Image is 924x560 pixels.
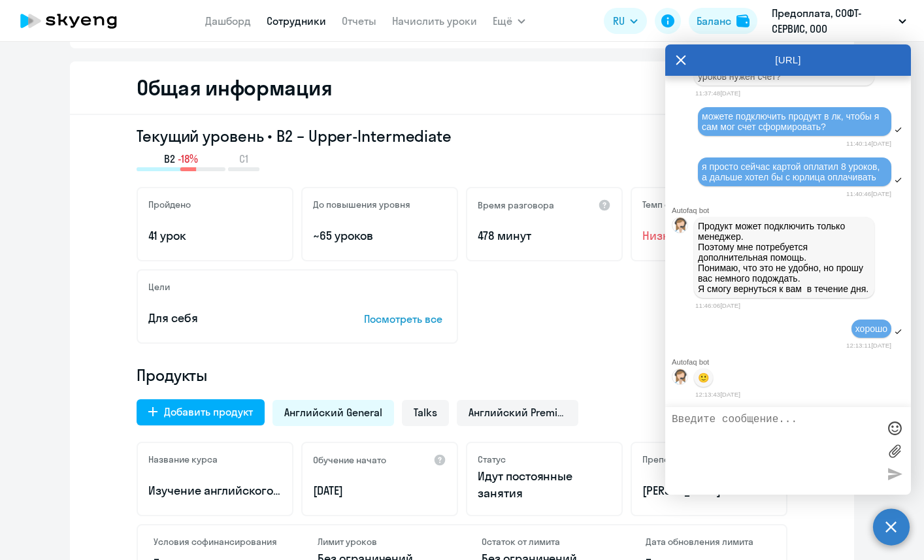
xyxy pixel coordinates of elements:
span: Английский General [284,405,382,420]
div: Autofaq bot [672,358,911,366]
time: 12:13:11[DATE] [846,342,891,349]
label: Лимит 10 файлов [885,441,904,461]
h4: Лимит уроков [318,536,442,548]
h5: Обучение начато [313,454,386,466]
h4: Дата обновления лимита [646,536,770,548]
h5: Название курса [148,453,218,465]
time: 11:46:06[DATE] [695,302,740,309]
p: 🙂 [698,372,709,383]
p: Продукт может подключить только менеджер. Поэтому мне потребуется дополнительная помощь. Понимаю,... [698,221,870,294]
div: Добавить продукт [164,404,253,420]
span: Ещё [493,13,512,29]
p: ~65 уроков [313,227,446,244]
p: 41 урок [148,227,282,244]
span: -18% [178,152,198,166]
h5: Пройдено [148,199,191,210]
h4: Продукты [137,365,787,386]
p: Идут постоянные занятия [478,468,611,502]
p: Для себя [148,310,323,327]
p: [PERSON_NAME] [642,482,776,499]
span: C1 [239,152,248,166]
div: Autofaq bot [672,206,911,214]
h5: До повышения уровня [313,199,410,210]
h2: Общая информация [137,74,332,101]
p: Предоплата, СОФТ-СЕРВИС, ООО [772,5,893,37]
a: Отчеты [342,14,376,27]
h5: Преподаватель [642,453,709,465]
a: Начислить уроки [392,14,477,27]
span: Talks [414,405,437,420]
a: Дашборд [205,14,251,27]
button: Балансbalance [689,8,757,34]
time: 11:40:14[DATE] [846,140,891,147]
h5: Цели [148,281,170,293]
span: Низкий [642,227,776,244]
button: Ещё [493,8,525,34]
p: [DATE] [313,482,446,499]
span: Английский Premium [469,405,567,420]
time: 11:40:46[DATE] [846,190,891,197]
p: Изучение английского языка для общих целей [148,482,282,499]
button: RU [604,8,647,34]
span: хорошо [855,323,887,334]
span: можете подключить продукт в лк, чтобы я сам мог счет сформировать? [702,111,882,132]
p: 478 минут [478,227,611,244]
div: Баланс [697,13,731,29]
img: balance [736,14,750,27]
img: bot avatar [672,369,689,388]
a: Сотрудники [267,14,326,27]
button: Предоплата, СОФТ-СЕРВИС, ООО [765,5,913,37]
p: Посмотреть все [364,311,446,327]
img: bot avatar [672,218,689,237]
span: RU [613,13,625,29]
h5: Темп обучения [642,199,706,210]
time: 11:37:48[DATE] [695,90,740,97]
h5: Время разговора [478,199,554,211]
time: 12:13:43[DATE] [695,391,740,398]
span: я просто сейчас картой оплатил 8 уроков, а дальше хотел бы с юрлица оплачивать [702,161,882,182]
h3: Текущий уровень • B2 – Upper-Intermediate [137,125,787,146]
h4: Условия софинансирования [154,536,278,548]
button: Добавить продукт [137,399,265,425]
h5: Статус [478,453,506,465]
span: B2 [164,152,175,166]
h4: Остаток от лимита [482,536,606,548]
